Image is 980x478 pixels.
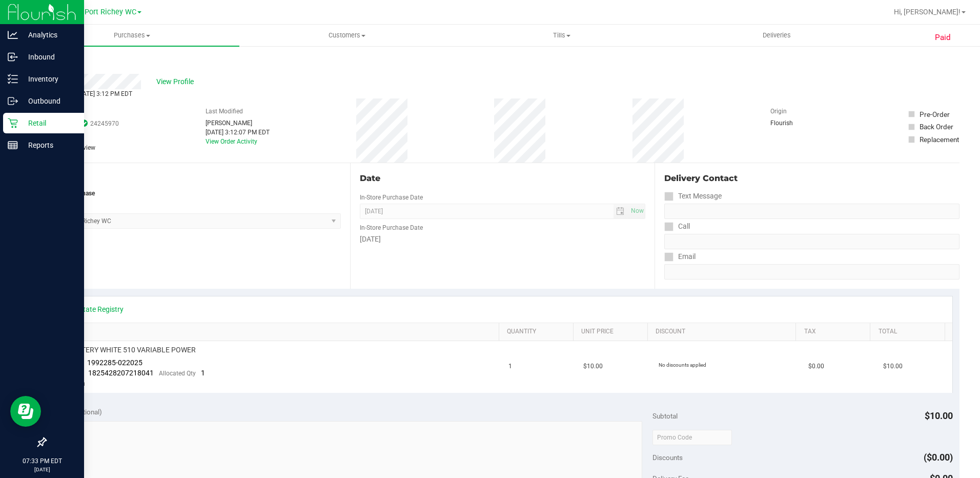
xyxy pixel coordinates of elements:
[508,362,512,371] span: 1
[770,118,822,128] div: Flourish
[883,362,903,371] span: $10.00
[455,25,669,46] a: Tills
[206,138,257,145] a: View Order Activity
[749,31,805,40] span: Deliveries
[206,118,270,128] div: [PERSON_NAME]
[652,448,683,467] span: Discounts
[5,466,79,473] p: [DATE]
[60,328,495,336] a: SKU
[894,8,961,16] span: Hi, [PERSON_NAME]!
[920,109,950,120] div: Pre-Order
[45,172,341,185] div: Location
[669,25,884,46] a: Deliveries
[59,345,196,355] span: FT BATTERY WHITE 510 VARIABLE POWER
[25,25,239,46] a: Purchases
[664,172,959,185] div: Delivery Contact
[920,122,953,132] div: Back Order
[8,118,18,128] inline-svg: Retail
[808,362,824,371] span: $0.00
[8,140,18,150] inline-svg: Reports
[664,204,959,219] input: Format: (999) 999-9999
[8,96,18,106] inline-svg: Outbound
[62,304,124,314] a: View State Registry
[652,430,732,445] input: Promo Code
[455,31,669,40] span: Tills
[656,328,792,336] a: Discount
[45,90,132,97] span: Completed [DATE] 3:12 PM EDT
[360,223,423,232] label: In-Store Purchase Date
[652,412,678,420] span: Subtotal
[8,30,18,40] inline-svg: Analytics
[25,31,239,40] span: Purchases
[5,456,79,466] p: 07:33 PM EDT
[18,117,79,129] p: Retail
[18,73,79,85] p: Inventory
[920,134,959,145] div: Replacement
[90,119,119,128] span: 24245970
[68,8,136,16] span: New Port Richey WC
[360,193,423,202] label: In-Store Purchase Date
[583,362,603,371] span: $10.00
[935,32,951,44] span: Paid
[664,234,959,249] input: Format: (999) 999-9999
[87,358,142,367] span: 1992285-022025
[360,172,646,185] div: Date
[80,118,88,128] span: In Sync
[201,369,205,377] span: 1
[156,76,197,87] span: View Profile
[879,328,941,336] a: Total
[360,234,646,245] div: [DATE]
[88,369,154,377] span: 1825428207218041
[18,139,79,151] p: Reports
[206,107,243,116] label: Last Modified
[581,328,643,336] a: Unit Price
[159,370,196,377] span: Allocated Qty
[924,452,953,463] span: ($0.00)
[239,25,454,46] a: Customers
[18,95,79,107] p: Outbound
[770,107,787,116] label: Origin
[664,219,690,234] label: Call
[240,31,454,40] span: Customers
[18,29,79,41] p: Analytics
[10,396,41,427] iframe: Resource center
[8,74,18,84] inline-svg: Inventory
[18,51,79,63] p: Inbound
[8,52,18,62] inline-svg: Inbound
[659,362,706,368] span: No discounts applied
[664,189,722,204] label: Text Message
[664,249,696,264] label: Email
[206,128,270,137] div: [DATE] 3:12:07 PM EDT
[804,328,866,336] a: Tax
[925,410,953,421] span: $10.00
[507,328,569,336] a: Quantity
